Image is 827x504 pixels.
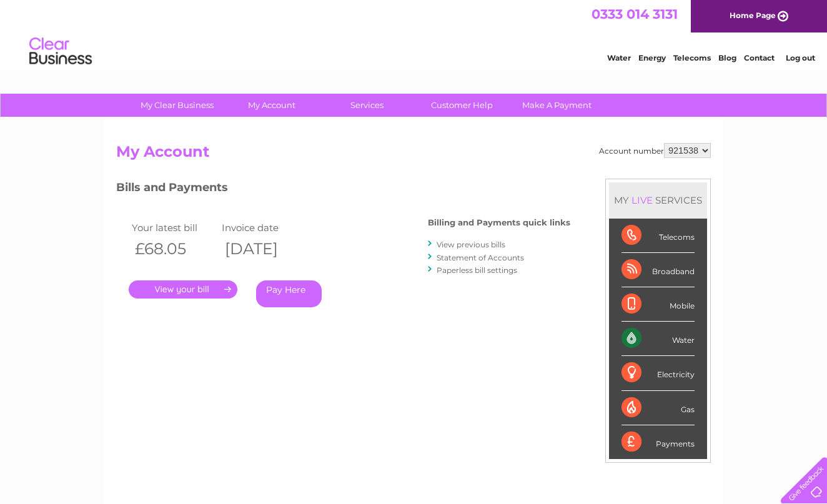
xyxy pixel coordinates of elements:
[437,265,517,275] a: Paperless bill settings
[428,218,570,227] h4: Billing and Payments quick links
[621,287,695,322] div: Mobile
[621,253,695,287] div: Broadband
[599,143,711,158] div: Account number
[621,219,695,253] div: Telecoms
[786,53,815,62] a: Log out
[256,280,322,307] a: Pay Here
[718,53,736,62] a: Blog
[315,94,418,117] a: Services
[621,425,695,459] div: Payments
[220,94,324,117] a: My Account
[621,356,695,390] div: Electricity
[29,32,92,71] img: logo.png
[219,219,309,236] td: Invoice date
[609,182,707,218] div: MY SERVICES
[621,322,695,356] div: Water
[505,94,608,117] a: Make A Payment
[621,391,695,425] div: Gas
[592,6,678,22] a: 0333 014 3131
[673,53,711,62] a: Telecoms
[638,53,666,62] a: Energy
[119,7,710,61] div: Clear Business is a trading name of Verastar Limited (registered in [GEOGRAPHIC_DATA] No. 3667643...
[410,94,513,117] a: Customer Help
[129,280,237,299] a: .
[607,53,631,62] a: Water
[126,94,229,117] a: My Clear Business
[744,53,775,62] a: Contact
[116,143,711,167] h2: My Account
[437,240,505,249] a: View previous bills
[629,194,655,206] div: LIVE
[219,236,309,262] th: [DATE]
[437,253,524,262] a: Statement of Accounts
[116,179,570,200] h3: Bills and Payments
[129,219,219,236] td: Your latest bill
[129,236,219,262] th: £68.05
